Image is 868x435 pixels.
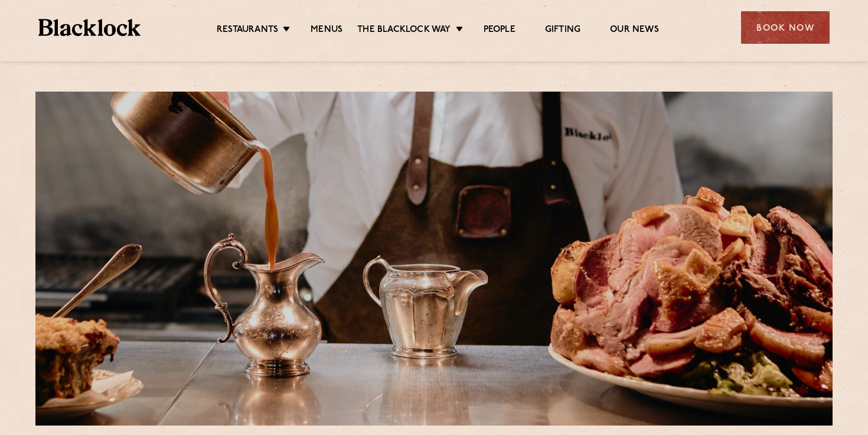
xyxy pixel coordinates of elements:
a: People [484,24,515,37]
a: Menus [311,24,342,37]
div: Book Now [741,11,830,44]
a: Gifting [545,24,580,37]
a: The Blacklock Way [357,24,451,37]
a: Restaurants [217,24,278,37]
a: Our News [610,24,659,37]
img: BL_Textured_Logo-footer-cropped.svg [38,19,141,36]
